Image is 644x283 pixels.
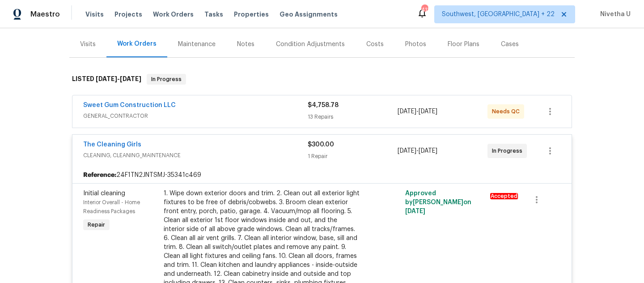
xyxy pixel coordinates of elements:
[83,141,141,148] a: The Cleaning Girls
[83,102,176,108] a: Sweet Gum Construction LLC
[120,76,141,82] span: [DATE]
[148,75,185,84] span: In Progress
[83,190,125,197] span: Initial cleaning
[398,148,416,154] span: [DATE]
[597,10,631,19] span: Nivetha U
[72,167,572,183] div: 24F1TN2JNTSMJ-35341c469
[398,107,437,116] span: -
[83,171,116,180] b: Reference:
[280,10,338,19] span: Geo Assignments
[114,10,142,19] span: Projects
[96,76,141,82] span: -
[80,40,96,49] div: Visits
[237,40,254,49] div: Notes
[84,220,109,229] span: Repair
[492,146,526,155] span: In Progress
[308,102,339,108] span: $4,758.78
[83,111,308,120] span: GENERAL_CONTRACTOR
[448,40,479,49] div: Floor Plans
[501,40,519,49] div: Cases
[30,10,60,19] span: Maestro
[366,40,384,49] div: Costs
[96,76,117,82] span: [DATE]
[398,108,416,115] span: [DATE]
[490,193,518,199] em: Accepted
[204,11,223,17] span: Tasks
[421,5,428,14] div: 411
[85,10,104,19] span: Visits
[83,200,140,214] span: Interior Overall - Home Readiness Packages
[405,40,426,49] div: Photos
[398,146,437,155] span: -
[405,190,471,214] span: Approved by [PERSON_NAME] on
[419,148,437,154] span: [DATE]
[117,39,157,48] div: Work Orders
[492,107,523,116] span: Needs QC
[308,112,398,121] div: 13 Repairs
[234,10,269,19] span: Properties
[442,10,555,19] span: Southwest, [GEOGRAPHIC_DATA] + 22
[276,40,345,49] div: Condition Adjustments
[308,141,334,148] span: $300.00
[72,74,141,85] h6: LISTED
[83,151,308,160] span: CLEANING, CLEANING_MAINTENANCE
[178,40,216,49] div: Maintenance
[308,152,398,161] div: 1 Repair
[419,108,437,115] span: [DATE]
[153,10,194,19] span: Work Orders
[405,208,425,214] span: [DATE]
[69,65,575,94] div: LISTED [DATE]-[DATE]In Progress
